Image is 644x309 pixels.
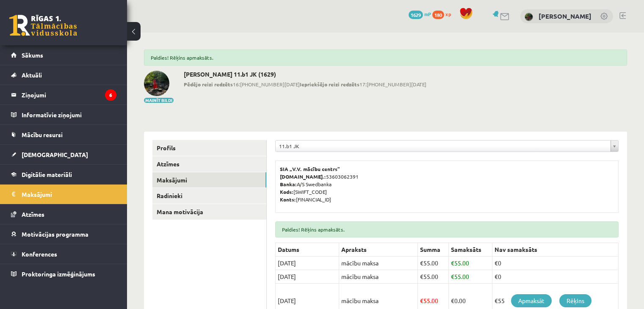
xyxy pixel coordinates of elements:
[22,185,116,204] legend: Maksājumi
[22,171,72,178] span: Digitālie materiāli
[276,257,339,270] td: [DATE]
[9,15,77,36] a: Rīgas 1. Tālmācības vidusskola
[152,204,266,220] a: Mana motivācija
[409,11,431,17] a: 1629 mP
[409,11,423,19] span: 1629
[449,270,492,284] td: 55.00
[22,250,57,258] span: Konferences
[280,188,293,195] b: Kods:
[275,221,619,237] div: Paldies! Rēķins apmaksāts.
[184,80,426,88] span: 16:[PHONE_NUMBER][DATE] 17:[PHONE_NUMBER][DATE]
[152,172,266,188] a: Maksājumi
[11,264,116,284] a: Proktoringa izmēģinājums
[339,257,418,270] td: mācību maksa
[451,297,454,304] span: €
[11,145,116,164] a: [DEMOGRAPHIC_DATA]
[432,11,455,17] a: 180 xp
[276,141,618,152] a: 11.b1 JK
[420,259,423,267] span: €
[280,181,297,188] b: Banka:
[152,140,266,156] a: Profils
[144,98,174,103] button: Mainīt bildi
[280,166,340,172] b: SIA „V.V. mācību centrs”
[559,294,591,307] a: Rēķins
[22,105,116,124] legend: Informatīvie ziņojumi
[280,196,296,203] b: Konts:
[11,204,116,224] a: Atzīmes
[276,243,339,257] th: Datums
[184,81,233,88] b: Pēdējo reizi redzēts
[451,259,454,267] span: €
[339,270,418,284] td: mācību maksa
[449,257,492,270] td: 55.00
[11,65,116,85] a: Aktuāli
[22,270,95,278] span: Proktoringa izmēģinājums
[432,11,444,19] span: 180
[11,45,116,65] a: Sākums
[11,185,116,204] a: Maksājumi
[11,85,116,105] a: Ziņojumi6
[11,125,116,144] a: Mācību resursi
[445,11,451,17] span: xp
[22,210,44,218] span: Atzīmes
[22,71,42,79] span: Aktuāli
[22,51,43,59] span: Sākums
[280,165,614,203] p: 53603062391 A/S Swedbanka [SWIFT_CODE] [FINANCIAL_ID]
[22,131,63,138] span: Mācību resursi
[11,105,116,124] a: Informatīvie ziņojumi
[451,273,454,280] span: €
[420,273,423,280] span: €
[105,89,116,101] i: 6
[279,141,607,152] span: 11.b1 JK
[449,243,492,257] th: Samaksāts
[276,270,339,284] td: [DATE]
[420,297,423,304] span: €
[525,13,533,21] img: Elīna Bačka
[144,50,627,66] div: Paldies! Rēķins apmaksāts.
[22,85,116,105] legend: Ziņojumi
[424,11,431,17] span: mP
[418,257,449,270] td: 55.00
[418,270,449,284] td: 55.00
[339,243,418,257] th: Apraksts
[184,71,426,78] h2: [PERSON_NAME] 11.b1 JK (1629)
[11,165,116,184] a: Digitālie materiāli
[22,151,88,158] span: [DEMOGRAPHIC_DATA]
[492,257,619,270] td: €0
[511,294,552,307] a: Apmaksāt
[152,156,266,172] a: Atzīmes
[11,224,116,244] a: Motivācijas programma
[492,243,619,257] th: Nav samaksāts
[300,81,359,88] b: Iepriekšējo reizi redzēts
[280,173,326,180] b: [DOMAIN_NAME].:
[152,188,266,204] a: Radinieki
[11,244,116,264] a: Konferences
[418,243,449,257] th: Summa
[144,71,169,96] img: Elīna Bačka
[492,270,619,284] td: €0
[22,230,88,238] span: Motivācijas programma
[539,12,591,20] a: [PERSON_NAME]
